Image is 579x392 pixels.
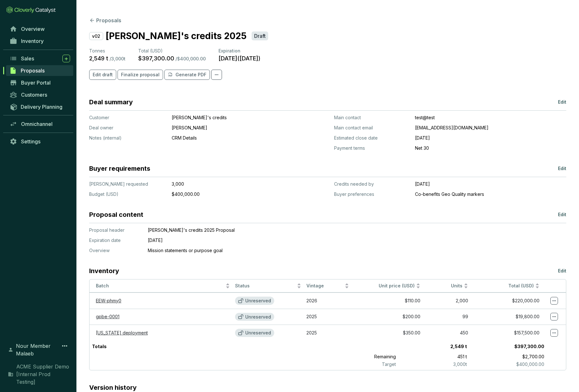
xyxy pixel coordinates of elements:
[304,309,352,325] td: 2025
[415,181,566,187] p: [DATE]
[138,55,174,62] p: $397,300.00
[89,210,143,219] h3: Proposal content
[21,67,45,74] span: Proposals
[235,283,296,289] span: Status
[21,26,45,32] span: Overview
[121,72,160,78] span: Finalize proposal
[232,279,304,292] th: Status
[415,125,566,131] p: [EMAIL_ADDRESS][DOMAIN_NAME]
[89,98,133,107] h3: Deal summary
[89,247,140,254] p: Overview
[16,342,61,357] span: Nour Member Malaeb
[21,38,44,44] span: Inventory
[6,77,73,88] a: Buyer Portal
[508,283,534,288] span: Total (USD)
[164,70,210,80] button: Generate PDF
[89,70,116,80] button: Edit draft
[334,135,410,141] p: Estimated close date
[96,283,224,289] span: Batch
[110,56,125,62] p: / 3,000 t
[415,135,566,141] p: [DATE]
[21,138,40,145] span: Settings
[89,266,119,275] h3: Inventory
[254,33,266,39] p: Draft
[352,325,423,341] td: $350.00
[304,279,352,292] th: Vintage
[21,121,53,127] span: Omnichannel
[415,114,566,121] p: test@test
[558,99,566,105] p: Edit
[334,191,410,197] p: Buyer preferences
[21,104,62,110] span: Delivery Planning
[172,125,288,131] p: [PERSON_NAME]
[89,237,140,244] p: Expiration date
[352,292,423,309] td: $110.00
[245,314,271,320] p: Unreserved
[471,292,542,309] td: $220,000.00
[96,314,119,319] a: gpbe-0001
[334,181,410,187] p: Credits needed by
[341,361,398,368] p: Target
[245,298,271,304] p: Unreserved
[418,361,469,368] p: 3,000 t
[558,211,566,218] p: Edit
[425,283,462,289] span: Units
[218,48,261,54] p: Expiration
[415,145,566,151] p: Net 30
[89,55,108,62] p: 2,549 t
[175,72,206,78] p: Generate PDF
[89,227,140,233] p: Proposal header
[172,114,288,121] p: [PERSON_NAME]'s credits
[138,48,163,53] span: Total (USD)
[423,325,471,341] td: 450
[558,165,566,172] p: Edit
[334,125,410,131] p: Main contact email
[172,181,288,187] p: 3,000
[304,325,352,341] td: 2025
[89,279,232,292] th: Batch
[379,283,415,288] span: Unit price (USD)
[558,268,566,274] p: Edit
[6,36,73,46] a: Inventory
[423,292,471,309] td: 2,000
[93,72,113,78] span: Edit draft
[218,55,261,62] p: [DATE] ( [DATE] )
[21,79,51,86] span: Buyer Portal
[245,330,271,336] p: Unreserved
[96,298,121,303] a: EEW-phmy0
[352,309,423,325] td: $200.00
[172,191,288,197] p: $400,000.00
[6,89,73,100] a: Customers
[6,53,73,64] a: Sales
[6,65,73,76] a: Proposals
[490,341,547,352] p: $397,300.00
[172,135,288,141] p: CRM Details
[118,70,163,80] button: Finalize proposal
[96,330,148,335] a: [US_STATE] deployment
[89,181,167,187] p: [PERSON_NAME] requested
[334,114,410,121] p: Main contact
[490,361,547,368] p: $400,000.00
[21,92,47,98] span: Customers
[306,283,343,289] span: Vintage
[471,325,542,341] td: $157,500.00
[89,114,167,121] p: Customer
[175,56,206,62] p: / $400,000.00
[418,341,469,352] p: 2,549 t
[89,48,125,54] p: Tonnes
[89,164,150,173] h3: Buyer requirements
[334,145,410,151] p: Payment terms
[148,247,506,254] p: Mission statements or purpose goal
[89,32,103,40] p: v02
[490,352,547,361] p: $2,700.00
[89,191,118,197] span: Budget (USD)
[6,119,73,129] a: Omnichannel
[6,101,73,112] a: Delivery Planning
[6,24,73,34] a: Overview
[89,17,121,24] button: Proposals
[341,352,398,361] p: Remaining
[418,352,469,361] p: 451 t
[106,29,247,43] p: [PERSON_NAME]'s credits 2025
[471,309,542,325] td: $19,800.00
[148,227,506,233] p: [PERSON_NAME]'s credits 2025 Proposal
